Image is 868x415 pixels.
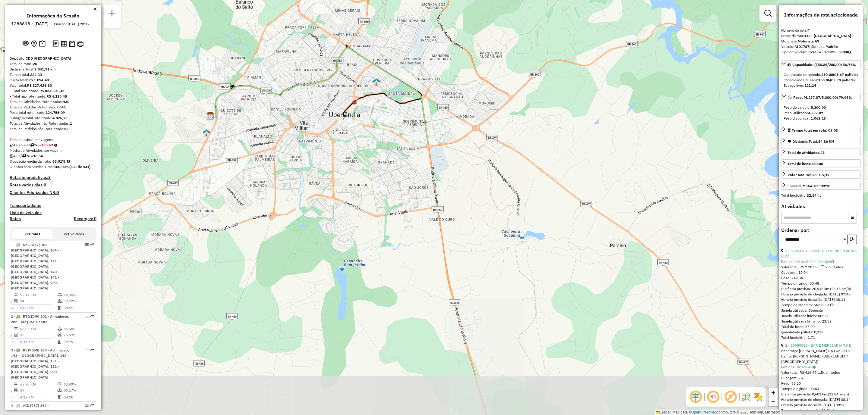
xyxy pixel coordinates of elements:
strong: Padrão [826,44,838,49]
div: Motorista: [781,39,861,44]
strong: 158,86 [818,78,830,82]
strong: 3 [66,126,68,131]
i: Cubagem total roteirizado [10,143,13,147]
td: 4,12 KM [20,394,57,400]
i: Tempo total em rota [58,306,61,310]
i: Distância Total [14,327,18,331]
button: Ver rotas [11,229,53,239]
img: FAD CDD Uberlandia [203,129,210,137]
div: Pedidos: [781,259,861,264]
h6: 1288618 - [DATE] [11,21,49,27]
div: Valor total: R$ 416,40 [781,370,861,375]
a: Capacidade: (158,86/280,00) 56,74% [781,60,861,68]
div: Peso disponível: [784,116,858,121]
i: Total de Atividades [14,299,18,303]
a: Rotas [10,216,21,221]
span: Peso: 65,20 [781,381,801,385]
td: 09:19 [63,339,94,345]
span: SYE3G87 [23,242,39,247]
a: 1 - 65953201 - EMPORIO MB UBERLANDIA LTDA [781,248,857,258]
div: Janela utilizada início: 00:00 [781,313,861,319]
a: OpenStreetMap [691,410,717,414]
div: Distância Total: [788,139,834,144]
div: Capacidade: (158,86/280,00) 56,74% [781,70,861,91]
div: Horário previsto de saída: [DATE] 08:20 [781,402,861,408]
button: Painel de Sugestão [38,39,47,48]
a: Clique aqui para minimizar o painel [93,5,96,12]
div: Quantidade pallets: 0,239 [781,329,861,335]
h4: Lista de veículos [10,210,96,215]
strong: 100,00% [54,164,69,169]
td: 69,98 KM [20,381,57,387]
div: Jornada Motorista: 09:20 [788,183,830,189]
i: % de utilização da cubagem [58,333,62,337]
span: Cubagem: 10,04 [781,270,808,275]
i: % de utilização da cubagem [58,388,62,392]
div: - Total não roteirizado: [10,94,96,99]
strong: 0 [44,182,46,188]
div: Custo total: [10,77,96,83]
div: Peso Utilizado: [784,110,858,116]
i: Observações [813,365,816,369]
span: Total de atividades: [788,150,825,155]
span: Cubagem: 2,43 [781,376,806,380]
button: Centralizar mapa no depósito ou ponto de apoio [30,39,38,48]
span: | 130 - Aclimação, 141 - [GEOGRAPHIC_DATA], 142 - [GEOGRAPHIC_DATA], 151 - [GEOGRAPHIC_DATA], 152... [11,348,69,379]
strong: 124.756,09 [46,110,65,115]
strong: 0 [56,190,59,195]
h4: Recargas: 0 [74,216,96,221]
div: Horário previsto de saída: [DATE] 08:11 [781,297,861,302]
span: Ocultar deslocamento [688,390,703,404]
strong: 280,00 [821,72,833,77]
div: Espaço livre: [784,83,858,88]
em: Opções [85,404,89,407]
td: 32,22% [63,298,94,304]
div: Média de Atividades por viagem: [10,148,96,153]
i: Total de rotas [22,154,26,158]
h4: Transportadoras [10,203,96,208]
td: 12 [20,332,57,338]
div: Tempo total: [10,72,96,77]
h4: Atividades [781,204,861,209]
span: Exibir rótulo [723,390,738,404]
div: Tempo de atendimento: 00:23 [781,302,861,308]
i: Total de Atividades [14,388,18,392]
strong: 68,01% [52,159,66,164]
strong: (431 de 431) [69,164,90,169]
label: Ordenar por: [781,226,861,234]
div: Tempo dirigindo: 00:48 [781,281,861,286]
a: Com service time [831,303,834,307]
strong: 1.062,13 [811,116,826,120]
a: Com service time [831,408,834,413]
div: Total hectolitro: 1,71 [781,335,861,340]
button: Ver veículos [53,229,95,239]
em: Opções [85,314,89,318]
i: % de utilização do peso [58,327,62,331]
strong: Freteiro - 280Cx - 5300Kg [807,50,851,54]
button: Ordem crescente [847,235,857,244]
a: Peso: (4.237,87/5.300,00) 79,96% [781,93,861,101]
strong: R$ 1.094,40 [28,78,49,82]
td: = [11,305,14,311]
img: 206 UDC Light Uberlendia Centro [373,78,380,86]
strong: (06,67 pallets) [833,72,858,77]
span: | Jornada: [809,44,838,49]
div: Capacidade Utilizada: [784,77,858,83]
strong: 142 - [GEOGRAPHIC_DATA] [804,33,851,38]
strong: 32,54 hL [807,193,821,198]
td: 8,17 KM [20,339,57,345]
strong: 4.237,87 [808,111,823,115]
span: | 102 - [GEOGRAPHIC_DATA], 104 - [GEOGRAPHIC_DATA], [GEOGRAPHIC_DATA], 111 - [GEOGRAPHIC_DATA], [... [11,242,59,290]
h4: Rotas vários dias: [10,183,96,188]
h4: Rotas improdutivas: [10,175,96,180]
div: Horário previsto de chegada: [DATE] 07:48 [781,292,861,297]
a: Tempo total em rota: 09:03 [781,126,861,134]
td: / [11,387,14,393]
td: 7,08 KM [20,305,57,311]
strong: 1 [70,121,72,126]
i: % de utilização do peso [58,293,62,297]
button: Exibir sessão original [21,39,30,48]
span: Peso: 242,34 [781,276,803,280]
em: Rota exportada [90,243,94,246]
div: Número da rota: [781,28,861,33]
